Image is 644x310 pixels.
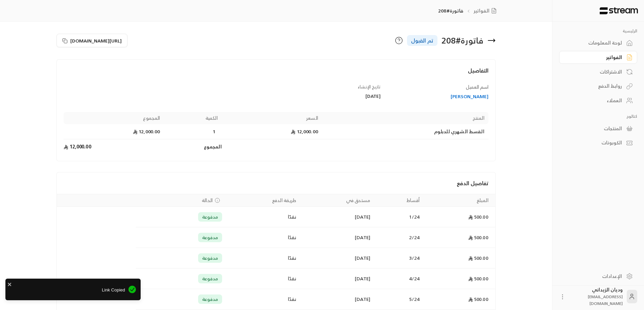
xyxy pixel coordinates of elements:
span: [URL][DOMAIN_NAME] [70,37,122,44]
span: مدفوعة [202,296,218,303]
span: [EMAIL_ADDRESS][DOMAIN_NAME] [588,293,623,307]
span: تاريخ الإنشاء [358,83,381,91]
div: المنتجات [568,125,622,132]
div: [DATE] [279,93,381,100]
td: 12,000.00 [64,124,164,139]
a: روابط الدفع [559,80,637,93]
td: 500.00 [424,289,495,310]
td: [DATE] [301,248,375,269]
th: السعر [222,112,322,124]
td: 12,000.00 [222,124,322,139]
th: المجموع [64,112,164,124]
td: نقدًا [226,207,301,227]
td: 12,000.00 [64,139,164,154]
span: مدفوعة [202,275,218,282]
th: الكمية [164,112,221,124]
img: Logo [599,7,639,15]
p: كتالوج [559,114,637,119]
span: تم القبول [411,36,433,45]
nav: breadcrumb [438,7,499,14]
td: 3 / 24 [374,248,424,269]
div: العملاء [568,97,622,104]
td: [DATE] [301,289,375,310]
td: نقدًا [226,289,301,310]
td: المجموع [164,139,221,154]
th: المنتج [322,112,488,124]
td: [DATE] [301,227,375,248]
td: [DATE] [301,269,375,289]
a: الكوبونات [559,136,637,149]
span: Link Copied [10,287,125,293]
td: 4 / 24 [374,269,424,289]
button: [URL][DOMAIN_NAME] [56,34,127,47]
p: الرئيسية [559,28,637,34]
td: نقدًا [226,227,301,248]
div: لوحة المعلومات [568,39,622,46]
div: الاشتراكات [568,68,622,75]
td: 500.00 [424,269,495,289]
th: أقساط [374,194,424,207]
td: 1 / 24 [374,207,424,227]
th: المبلغ [424,194,495,207]
td: 2 / 24 [374,227,424,248]
p: فاتورة#208 [438,7,463,14]
a: العملاء [559,94,637,107]
th: مستحق في [301,194,375,207]
span: مدفوعة [202,214,218,220]
a: المنتجات [559,122,637,135]
a: [PERSON_NAME] [387,93,488,100]
td: القسط الشهري للدبلوم [322,124,488,139]
div: روابط الدفع [568,83,622,89]
span: اسم العميل [466,83,488,91]
a: لوحة المعلومات [559,36,637,50]
span: 1 [211,128,218,135]
span: مدفوعة [202,234,218,241]
span: الحالة [202,197,213,204]
td: 500.00 [424,248,495,269]
a: الإعدادات [559,270,637,283]
div: فاتورة # 208 [442,35,483,46]
div: الكوبونات [568,139,622,146]
h4: التفاصيل [64,66,488,81]
h4: تفاصيل الدفع [64,179,488,187]
span: مدفوعة [202,255,218,261]
th: طريقة الدفع [226,194,301,207]
a: الاشتراكات [559,65,637,78]
div: الإعدادات [568,273,622,280]
div: وديان الزيداني [570,286,623,307]
a: الفواتير [474,7,499,14]
td: 5 / 24 [374,289,424,310]
td: 500.00 [424,207,495,227]
td: نقدًا [226,248,301,269]
a: الفواتير [559,51,637,64]
button: close [7,281,12,287]
div: الفواتير [568,54,622,61]
td: [DATE] [301,207,375,227]
td: نقدًا [226,269,301,289]
table: Products [64,112,488,154]
td: 500.00 [424,227,495,248]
